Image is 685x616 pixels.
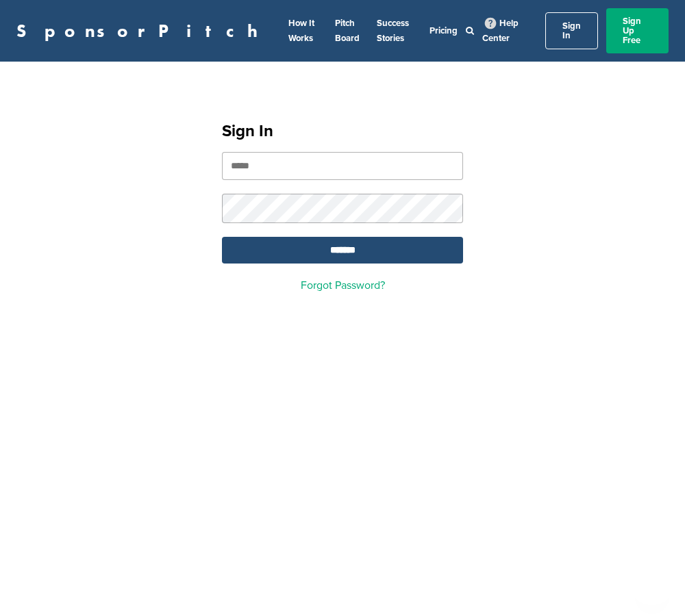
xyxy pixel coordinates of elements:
a: How It Works [288,18,314,44]
h1: Sign In [222,119,463,144]
a: Success Stories [377,18,409,44]
a: Sign In [545,12,598,49]
iframe: Button to launch messaging window [630,561,674,605]
a: Pricing [429,25,458,36]
a: Help Center [482,15,519,47]
a: Sign Up Free [606,8,669,53]
a: Pitch Board [335,18,360,44]
a: SponsorPitch [16,22,266,40]
a: Forgot Password? [301,279,385,292]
